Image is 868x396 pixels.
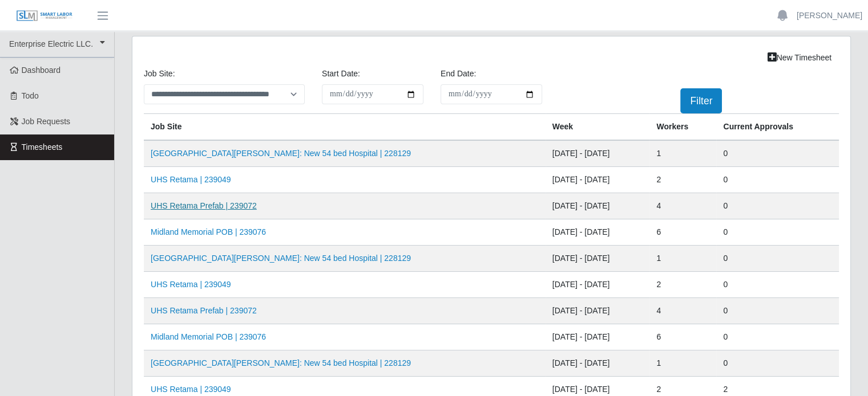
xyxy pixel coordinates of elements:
[649,246,716,272] td: 1
[716,219,839,246] td: 0
[649,167,716,193] td: 2
[22,91,39,100] span: Todo
[22,142,63,152] span: Timesheets
[649,219,716,246] td: 6
[546,219,650,246] td: [DATE] - [DATE]
[649,272,716,298] td: 2
[151,175,231,184] a: UHS Retama | 239049
[649,324,716,350] td: 6
[144,68,175,80] label: job site:
[441,68,476,80] label: End Date:
[151,385,231,394] a: UHS Retama | 239049
[151,149,411,158] a: [GEOGRAPHIC_DATA][PERSON_NAME]: New 54 bed Hospital | 228129
[151,254,411,263] a: [GEOGRAPHIC_DATA][PERSON_NAME]: New 54 bed Hospital | 228129
[716,167,839,193] td: 0
[716,193,839,219] td: 0
[649,140,716,167] td: 1
[144,114,546,141] th: job site
[22,117,71,126] span: Job Requests
[546,272,650,298] td: [DATE] - [DATE]
[151,358,411,368] a: [GEOGRAPHIC_DATA][PERSON_NAME]: New 54 bed Hospital | 228129
[716,298,839,324] td: 0
[649,114,716,141] th: Workers
[649,193,716,219] td: 4
[546,298,650,324] td: [DATE] - [DATE]
[680,88,722,113] button: Filter
[546,350,650,377] td: [DATE] - [DATE]
[151,306,257,315] a: UHS Retama Prefab | 239072
[546,246,650,272] td: [DATE] - [DATE]
[546,140,650,167] td: [DATE] - [DATE]
[151,332,266,341] a: Midland Memorial POB | 239076
[546,167,650,193] td: [DATE] - [DATE]
[151,227,266,236] a: Midland Memorial POB | 239076
[716,140,839,167] td: 0
[16,10,73,22] img: SLM Logo
[716,272,839,298] td: 0
[546,193,650,219] td: [DATE] - [DATE]
[797,10,862,22] a: [PERSON_NAME]
[151,280,231,289] a: UHS Retama | 239049
[649,350,716,377] td: 1
[649,298,716,324] td: 4
[716,350,839,377] td: 0
[322,68,360,80] label: Start Date:
[716,324,839,350] td: 0
[546,324,650,350] td: [DATE] - [DATE]
[716,246,839,272] td: 0
[716,114,839,141] th: Current Approvals
[546,114,650,141] th: Week
[22,66,61,75] span: Dashboard
[151,201,257,210] a: UHS Retama Prefab | 239072
[760,48,839,68] a: New Timesheet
